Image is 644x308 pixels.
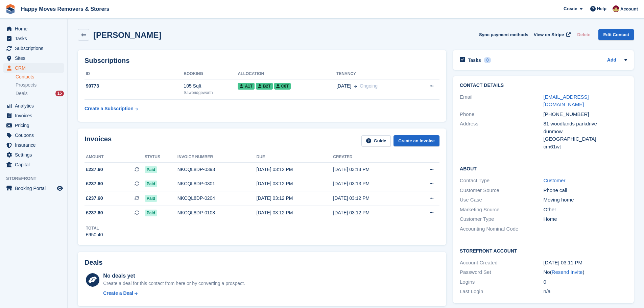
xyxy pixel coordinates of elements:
[86,209,103,216] span: £237.60
[597,5,606,12] span: Help
[15,24,55,33] span: Home
[552,269,583,275] a: Resend Invite
[544,288,627,295] div: n/a
[86,166,103,173] span: £237.60
[86,180,103,187] span: £237.60
[145,210,157,216] span: Paid
[15,121,55,130] span: Pricing
[460,83,627,88] h2: Contact Details
[544,215,627,223] div: Home
[460,206,543,214] div: Marketing Source
[16,90,64,97] a: Deals 15
[184,82,238,90] div: 105 Sqft
[274,83,291,90] span: C8T
[257,166,333,173] div: [DATE] 03:12 PM
[85,57,439,65] h2: Subscriptions
[3,160,64,169] a: menu
[257,195,333,202] div: [DATE] 03:12 PM
[333,195,410,202] div: [DATE] 03:12 PM
[550,269,585,275] span: ( )
[544,143,627,151] div: cm61wt
[15,53,55,63] span: Sites
[5,4,16,14] img: stora-icon-8386f47178a22dfd0bd8f6a31ec36ba5ce8667c1dd55bd0f319d3a0aa187defe.svg
[336,82,351,90] span: [DATE]
[103,290,133,297] div: Create a Deal
[336,69,413,79] th: Tenancy
[3,53,64,63] a: menu
[3,140,64,150] a: menu
[360,83,378,89] span: Ongoing
[257,209,333,216] div: [DATE] 03:12 PM
[85,135,112,146] h2: Invoices
[544,111,627,118] div: [PHONE_NUMBER]
[85,259,102,266] h2: Deals
[16,74,64,80] a: Contacts
[544,278,627,286] div: 0
[531,29,572,40] a: View on Stripe
[361,135,391,146] a: Guide
[15,184,55,193] span: Booking Portal
[3,63,64,73] a: menu
[393,135,439,146] a: Create an Invoice
[3,101,64,111] a: menu
[257,152,333,163] th: Due
[16,90,28,97] span: Deals
[15,63,55,73] span: CRM
[333,152,410,163] th: Created
[333,180,410,187] div: [DATE] 03:13 PM
[3,111,64,120] a: menu
[86,195,103,202] span: £237.60
[3,184,64,193] a: menu
[574,29,593,40] button: Delete
[177,152,257,163] th: Invoice number
[3,150,64,160] a: menu
[85,105,134,112] div: Create a Subscription
[460,268,543,276] div: Password Set
[184,90,238,96] div: Sawbridgeworth
[86,225,103,231] div: Total
[460,120,543,150] div: Address
[145,166,157,173] span: Paid
[620,6,638,13] span: Account
[55,91,64,96] div: 15
[544,187,627,194] div: Phone call
[184,69,238,79] th: Booking
[544,196,627,204] div: Moving home
[56,184,64,192] a: Preview store
[15,160,55,169] span: Capital
[460,225,543,233] div: Accounting Nominal Code
[3,24,64,33] a: menu
[103,272,245,280] div: No deals yet
[15,131,55,140] span: Coupons
[460,196,543,204] div: Use Case
[598,29,634,40] a: Edit Contact
[93,30,161,40] h2: [PERSON_NAME]
[145,195,157,202] span: Paid
[460,259,543,267] div: Account Created
[544,268,627,276] div: No
[460,278,543,286] div: Logins
[3,131,64,140] a: menu
[18,3,112,15] a: Happy Moves Removers & Storers
[460,187,543,194] div: Customer Source
[3,44,64,53] a: menu
[460,247,627,254] h2: Storefront Account
[103,280,245,287] div: Create a deal for this contact from here or by converting a prospect.
[177,195,257,202] div: NKCQL8DP-0204
[3,121,64,130] a: menu
[333,166,410,173] div: [DATE] 03:13 PM
[15,44,55,53] span: Subscriptions
[15,101,55,111] span: Analytics
[564,5,577,12] span: Create
[460,288,543,295] div: Last Login
[257,180,333,187] div: [DATE] 03:12 PM
[238,83,255,90] span: A1T
[85,82,184,90] div: 90773
[238,69,336,79] th: Allocation
[479,29,528,40] button: Sync payment methods
[177,209,257,216] div: NKCQL8DP-0108
[103,290,245,297] a: Create a Deal
[460,111,543,118] div: Phone
[544,94,589,108] a: [EMAIL_ADDRESS][DOMAIN_NAME]
[15,111,55,120] span: Invoices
